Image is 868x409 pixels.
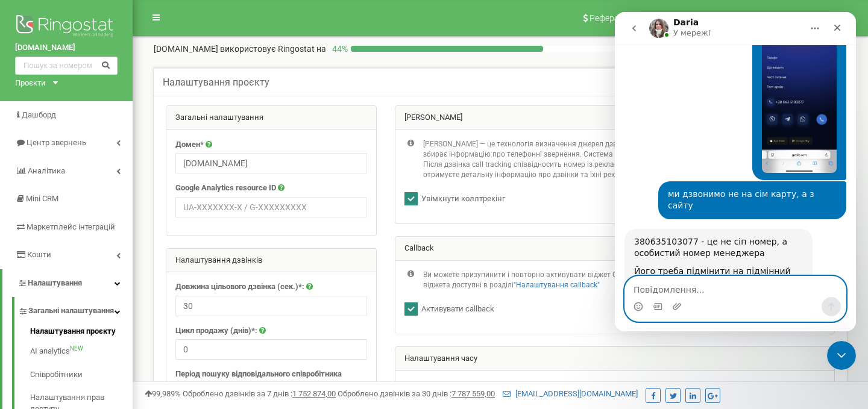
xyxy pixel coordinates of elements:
iframe: Intercom live chat [615,12,856,331]
label: Часовий пояс* [404,380,458,392]
div: Налаштування часу [395,347,834,371]
a: "Налаштування callback" [514,281,600,289]
div: 380635103077 - це не сіп номер, а особистий номер менеджера [19,224,188,248]
p: [DOMAIN_NAME] [154,43,326,55]
a: AI analyticsNEW [30,340,133,363]
p: [PERSON_NAME] — це технологія визначення джерел дзвінків. Завдяки взаємодії із системами веб-анал... [423,139,825,181]
img: Ringostat logo [15,12,118,42]
span: використовує Ringostat на [220,44,326,54]
u: 1 752 874,00 [292,389,336,398]
p: 44 % [326,43,351,55]
div: Анастасія каже… [10,169,231,217]
p: Ви можете призупинити і повторно активувати віджет Callback на вашому сайті. Всі можливі налаштув... [423,270,825,290]
button: Завантажити вкладений файл [57,290,67,299]
span: Маркетплейс інтеграцій [27,222,115,231]
h5: Налаштування проєкту [163,77,269,88]
button: вибір GIF-файлів [38,290,48,299]
input: UA-XXXXXXX-X / G-XXXXXXXXX [175,197,367,217]
button: Надіслати повідомлення… [207,285,226,304]
a: Налаштування [2,269,133,298]
u: 7 787 559,00 [451,389,495,398]
span: Оброблено дзвінків за 30 днів : [338,389,495,398]
input: example.com [175,153,367,173]
a: Загальні налаштування [18,297,133,322]
iframe: Intercom live chat [827,341,856,370]
div: 380635103077 - це не сіп номер, а особистий номер менеджераЙого треба підмінити на підмінний номер? [10,217,198,284]
span: 99,989% [145,389,181,398]
label: Google Analytics resource ID [175,183,276,194]
span: Mini CRM [26,194,58,203]
div: ми дзвонимо не на сім карту, а з сайту [53,176,222,200]
span: Дашборд [22,110,56,119]
span: Загальні налаштування [28,305,114,317]
div: Його треба підмінити на підмінний номер? [19,254,188,277]
div: Daria каже… [10,217,231,311]
label: Увімкнути коллтрекінг [418,193,505,205]
label: Домен* [175,139,204,151]
label: Цикл продажу (днів)*: [175,325,257,337]
span: Налаштування [28,278,82,287]
a: Налаштування проєкту [30,326,133,340]
label: Активувати callback [418,304,494,315]
input: Пошук за номером [15,57,118,75]
label: Період пошуку відповідального співробітника (днів)*: [175,369,367,391]
textarea: Повідомлення... [10,264,231,285]
span: Кошти [27,250,51,259]
div: [PERSON_NAME] [395,106,834,130]
div: ми дзвонимо не на сім карту, а з сайту [43,169,231,207]
label: Довжина цільового дзвінка (сек.)*: [175,281,304,293]
div: Загальні налаштування [166,106,376,130]
span: Центр звернень [27,138,86,147]
a: [EMAIL_ADDRESS][DOMAIN_NAME] [503,389,638,398]
span: Реферальна програма [590,13,679,23]
span: Оброблено дзвінків за 7 днів : [183,389,336,398]
div: Callback [395,237,834,261]
a: [DOMAIN_NAME] [15,42,118,54]
div: Проєкти [15,78,46,89]
div: Налаштування дзвінків [166,249,376,273]
a: Співробітники [30,363,133,387]
button: Вибір емодзі [19,290,28,299]
span: Аналiтика [28,166,65,175]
